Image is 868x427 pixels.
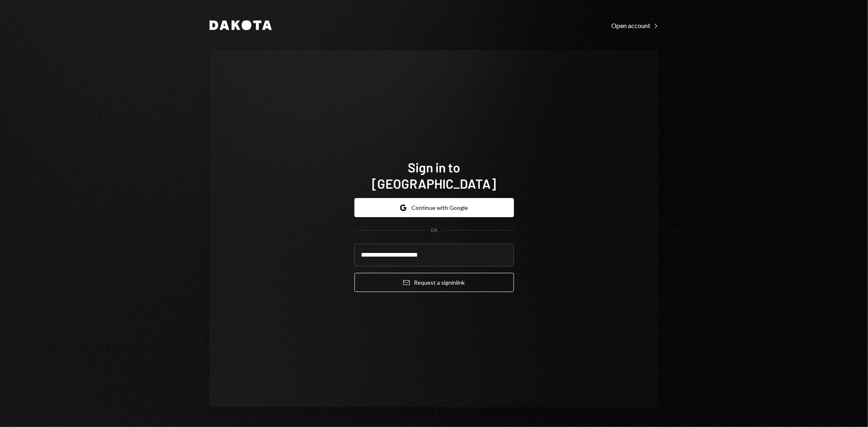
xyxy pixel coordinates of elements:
div: OR [431,227,437,234]
a: Open account [612,21,659,30]
button: Request a signinlink [354,273,514,292]
button: Continue with Google [354,198,514,217]
h1: Sign in to [GEOGRAPHIC_DATA] [354,159,514,192]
